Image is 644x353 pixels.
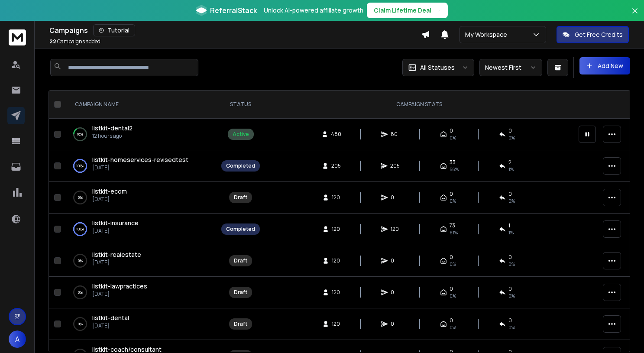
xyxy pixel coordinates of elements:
p: All Statuses [420,63,455,72]
button: Claim Lifetime Deal→ [367,3,448,18]
span: 0 [391,257,399,264]
a: listkit-homeservices-revisedtest [92,155,188,164]
div: Draft [234,289,247,296]
span: 0% [450,292,456,299]
span: 1 % [508,229,514,236]
span: 0 [391,194,399,201]
a: listkit-insurance [92,219,139,227]
td: 0%listkit-realestate[DATE] [65,245,216,277]
th: STATUS [216,91,265,119]
span: 120 [332,226,340,233]
button: Get Free Credits [557,26,629,43]
p: My Workspace [465,30,511,39]
span: 1 % [508,166,514,173]
span: 0 [450,191,453,198]
span: listkit-lawpractices [92,282,147,290]
p: Unlock AI-powered affiliate growth [264,6,363,15]
span: 0 [508,254,512,261]
span: 0 [508,317,512,324]
td: 0%listkit-lawpractices[DATE] [65,277,216,308]
span: 205 [331,162,341,169]
span: 56 % [450,166,459,173]
span: 120 [332,289,340,296]
td: 0%listkit-dental[DATE] [65,308,216,340]
span: 0% [508,292,515,299]
div: Completed [226,226,255,233]
span: 205 [390,162,400,169]
span: 33 [450,159,456,166]
button: A [9,330,26,348]
span: 120 [332,321,340,327]
span: 0 [508,191,512,198]
span: 480 [331,131,341,138]
span: listkit-dental [92,314,129,322]
p: 0 % [78,320,83,328]
span: 120 [391,226,399,233]
button: Add New [579,57,630,74]
span: 0 [450,285,453,292]
p: Get Free Credits [575,30,623,39]
a: listkit-lawpractices [92,282,147,291]
p: [DATE] [92,322,129,329]
span: 73 [450,222,455,229]
p: 100 % [76,162,84,170]
span: 0 % [508,134,515,141]
span: 0% [450,134,456,141]
span: 0% [508,324,515,331]
button: Newest First [479,59,542,76]
p: [DATE] [92,291,147,298]
button: Close banner [629,5,641,26]
span: listkit-dental2 [92,124,133,132]
p: 12 hours ago [92,133,133,139]
th: CAMPAIGN STATS [265,91,573,119]
span: 0 [450,317,453,324]
span: listkit-realestate [92,250,141,259]
p: [DATE] [92,164,188,171]
p: Campaigns added [49,38,100,45]
span: 0 [450,127,453,134]
div: Active [233,131,249,138]
span: 0% [450,198,456,204]
a: listkit-dental2 [92,124,133,133]
p: 0 % [78,256,83,265]
div: Campaigns [49,24,421,36]
td: 16%listkit-dental212 hours ago [65,119,216,150]
div: Draft [234,257,247,264]
td: 100%listkit-insurance[DATE] [65,214,216,245]
span: listkit-insurance [92,219,139,227]
p: [DATE] [92,196,127,203]
div: Draft [234,194,247,201]
span: 0 [391,289,399,296]
span: 61 % [450,229,458,236]
span: 0 [391,321,399,327]
span: 120 [332,257,340,264]
span: 0% [508,198,515,204]
span: ReferralStack [210,5,257,16]
p: [DATE] [92,227,139,234]
td: 0%listkit-ecom[DATE] [65,182,216,214]
span: 2 [508,159,511,166]
span: 1 [508,222,510,229]
td: 100%listkit-homeservices-revisedtest[DATE] [65,150,216,182]
p: 100 % [76,225,84,233]
p: [DATE] [92,259,141,266]
span: 0 [450,254,453,261]
span: 0 [508,285,512,292]
span: → [435,6,441,15]
span: 22 [49,38,56,45]
span: 0 [508,127,512,134]
a: listkit-ecom [92,187,127,196]
p: 16 % [77,130,83,139]
span: 80 [391,131,399,138]
a: listkit-realestate [92,250,141,259]
span: 0% [450,324,456,331]
th: CAMPAIGN NAME [65,91,216,119]
p: 0 % [78,288,83,297]
span: 0% [508,261,515,268]
span: 120 [332,194,340,201]
div: Completed [226,162,255,169]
